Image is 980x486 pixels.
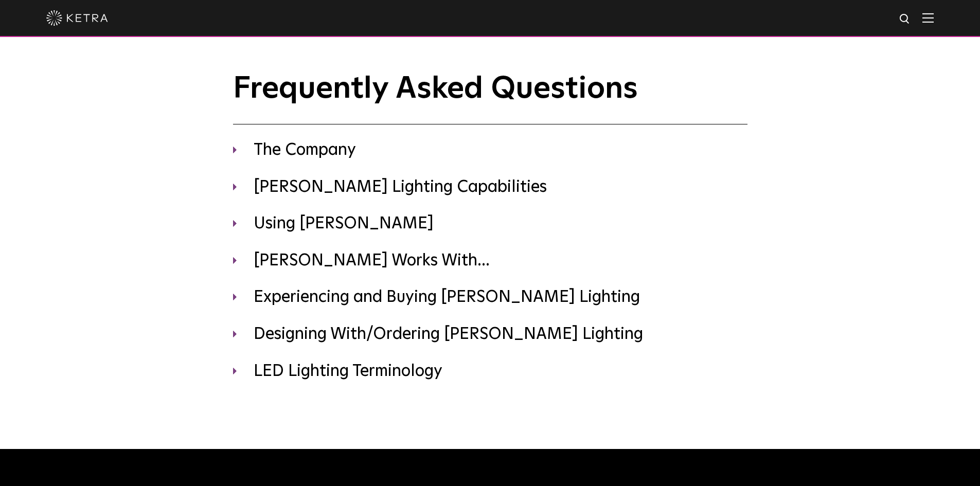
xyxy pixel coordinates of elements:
[233,361,747,383] h3: LED Lighting Terminology
[922,13,934,23] img: Hamburger%20Nav.svg
[233,177,747,199] h3: [PERSON_NAME] Lighting Capabilities
[233,250,747,272] h3: [PERSON_NAME] Works With...
[233,213,747,235] h3: Using [PERSON_NAME]
[233,287,747,309] h3: Experiencing and Buying [PERSON_NAME] Lighting
[46,10,108,26] img: ketra-logo-2019-white
[233,324,747,346] h3: Designing With/Ordering [PERSON_NAME] Lighting
[233,140,747,161] h3: The Company
[899,13,912,26] img: search icon
[233,72,747,124] h1: Frequently Asked Questions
